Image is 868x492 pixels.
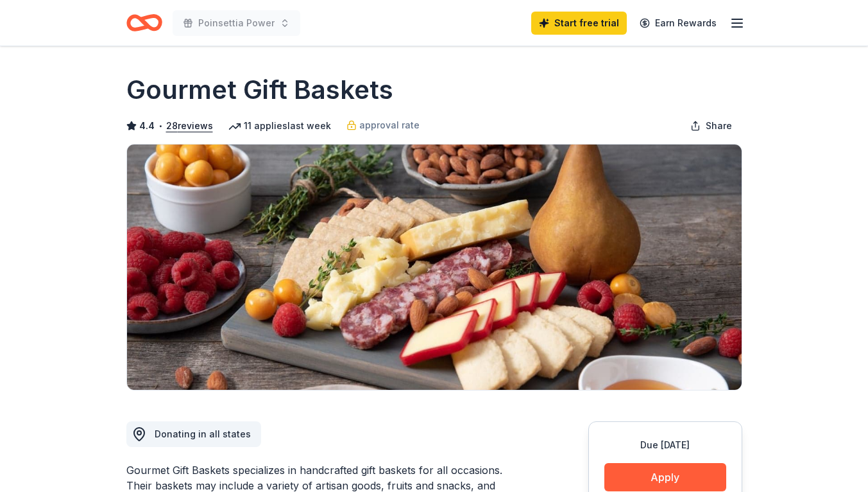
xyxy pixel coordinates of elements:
a: Start free trial [531,12,627,35]
div: Due [DATE] [604,437,726,453]
h1: Gourmet Gift Baskets [126,72,393,108]
a: Home [126,8,162,38]
span: Donating in all states [155,428,251,439]
a: approval rate [346,118,420,133]
button: Apply [604,463,726,491]
span: approval rate [359,118,420,133]
span: 4.4 [139,118,155,134]
img: Image for Gourmet Gift Baskets [127,145,742,390]
span: Poinsettia Power [198,15,275,31]
button: Share [680,113,742,139]
button: 28reviews [166,118,213,134]
span: • [158,121,162,131]
span: Share [706,118,732,134]
a: Earn Rewards [632,12,724,35]
div: 11 applies last week [228,118,331,134]
button: Poinsettia Power [173,10,300,36]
